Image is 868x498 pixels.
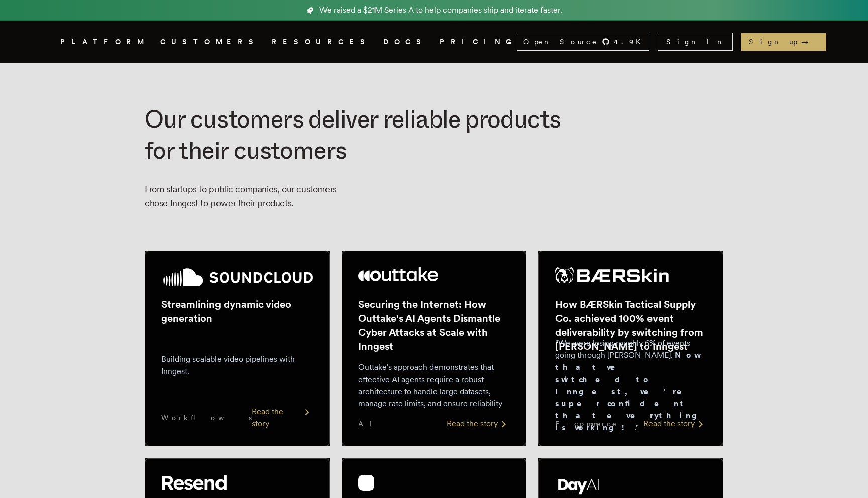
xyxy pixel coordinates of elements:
span: Open Source [523,37,598,47]
strong: Now that we switched to Inngest, we're super confident that everything is working! [555,350,705,432]
a: Sign up [741,33,826,51]
img: BÆRSkin Tactical Supply Co. [555,267,669,283]
span: Workflows [161,413,252,423]
button: RESOURCES [272,36,371,48]
img: Day AI [555,475,602,495]
a: Outtake logoSecuring the Internet: How Outtake's AI Agents Dismantle Cyber Attacks at Scale with ... [342,251,526,446]
img: SoundCloud [161,267,313,287]
span: We raised a $21M Series A to help companies ship and iterate faster. [319,4,562,16]
div: Read the story [447,418,510,430]
p: Building scalable video pipelines with Inngest. [161,353,313,378]
span: → [801,37,818,47]
img: cubic [358,475,374,491]
img: Resend [161,475,227,491]
h2: Securing the Internet: How Outtake's AI Agents Dismantle Cyber Attacks at Scale with Inngest [358,297,510,353]
p: "We were losing roughly 6% of events going through [PERSON_NAME]. ." [555,337,707,434]
a: DOCS [383,36,427,48]
h1: Our customers [145,103,563,166]
h2: How BÆRSkin Tactical Supply Co. achieved 100% event deliverability by switching from [PERSON_NAME... [555,297,707,353]
nav: Global [32,21,836,63]
a: BÆRSkin Tactical Supply Co. logoHow BÆRSkin Tactical Supply Co. achieved 100% event deliverabilit... [538,251,723,446]
span: AI [358,419,380,429]
a: PRICING [440,36,517,48]
p: From startups to public companies, our customers chose Inngest to power their products. [145,182,338,210]
span: 4.9 K [614,37,647,47]
a: SoundCloud logoStreamlining dynamic video generationBuilding scalable video pipelines with Innges... [145,251,330,446]
a: CUSTOMERS [160,36,260,48]
h2: Streamlining dynamic video generation [161,297,313,325]
div: Read the story [643,418,707,430]
p: Outtake's approach demonstrates that effective AI agents require a robust architecture to handle ... [358,361,510,410]
span: E-commerce [555,419,617,429]
span: deliver reliable products for their customers [145,104,561,165]
img: Outtake [358,267,438,281]
a: Sign In [658,33,733,51]
div: Read the story [252,406,313,430]
button: PLATFORM [60,36,148,48]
